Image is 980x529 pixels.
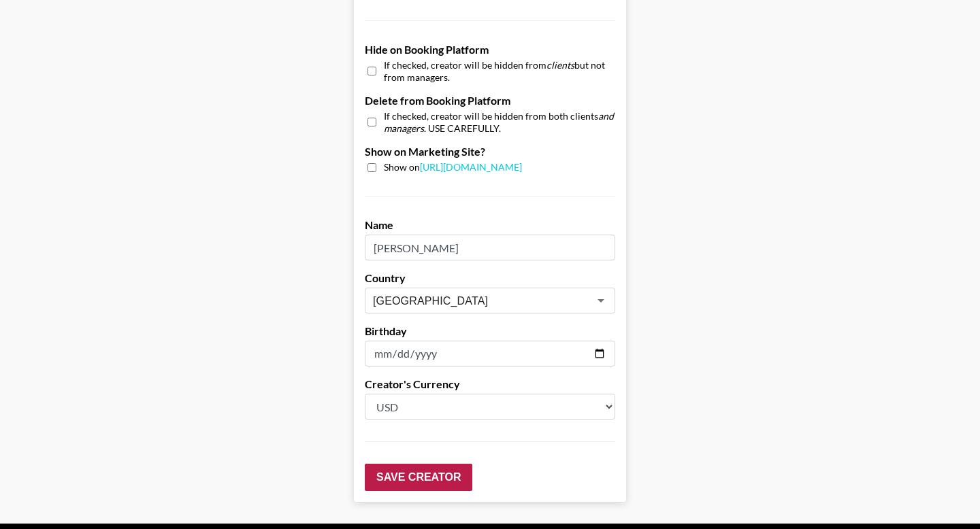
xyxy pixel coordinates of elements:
[384,161,522,174] span: Show on
[365,145,615,158] label: Show on Marketing Site?
[365,94,615,107] label: Delete from Booking Platform
[365,377,615,391] label: Creator's Currency
[384,110,614,134] em: and managers
[365,43,615,56] label: Hide on Booking Platform
[546,59,574,71] em: clients
[365,218,615,232] label: Name
[365,271,615,285] label: Country
[384,110,615,134] span: If checked, creator will be hidden from both clients . USE CAREFULLY.
[384,59,615,83] span: If checked, creator will be hidden from but not from managers.
[365,464,472,491] input: Save Creator
[420,161,522,173] a: [URL][DOMAIN_NAME]
[365,324,615,338] label: Birthday
[591,291,610,310] button: Open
